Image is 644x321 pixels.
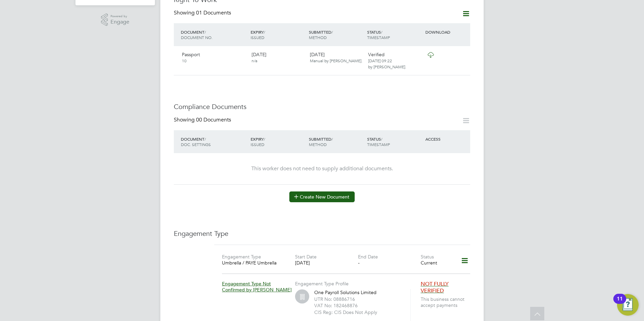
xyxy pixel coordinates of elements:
[174,116,232,123] div: Showing
[381,136,382,142] span: /
[309,35,327,40] span: METHOD
[222,281,292,293] span: Engagement Type Not Confirmed by [PERSON_NAME]
[368,64,406,69] span: by [PERSON_NAME].
[181,165,463,172] div: This worker does not need to supply additional documents.
[264,136,265,142] span: /
[196,9,231,16] span: 01 Documents
[222,254,261,260] label: Engagement Type
[101,13,130,26] a: Powered byEngage
[421,296,473,308] span: This business cannot accept payments
[182,58,187,63] span: 10
[174,229,470,238] h3: Engagement Type
[365,133,424,150] div: STATUS
[222,260,285,266] div: Umbrella / PAYE Umbrella
[368,51,385,58] span: Verified
[179,26,249,43] div: DOCUMENT
[331,29,333,35] span: /
[196,116,231,123] span: 00 Documents
[252,58,257,63] span: n/a
[307,133,365,150] div: SUBMITTED
[249,26,307,43] div: EXPIRY
[424,26,470,38] div: DOWNLOAD
[181,142,211,147] span: DOC. SETTINGS
[249,49,307,66] div: [DATE]
[421,281,449,294] span: NOT FULLY VERIFIED
[307,26,365,43] div: SUBMITTED
[295,254,317,260] label: Start Date
[309,142,327,147] span: METHOD
[310,58,362,63] span: Manual by [PERSON_NAME].
[314,302,358,309] label: VAT No: 182468876
[204,136,206,142] span: /
[110,19,129,25] span: Engage
[358,254,378,260] label: End Date
[289,191,355,202] button: Create New Document
[358,260,421,266] div: -
[421,260,452,266] div: Current
[368,58,392,63] span: [DATE] 09:22
[307,49,365,66] div: [DATE]
[181,35,213,40] span: DOCUMENT NO.
[424,133,470,145] div: ACCESS
[314,296,355,302] label: UTR No: 08886716
[110,13,129,19] span: Powered by
[249,133,307,150] div: EXPIRY
[331,136,333,142] span: /
[295,260,358,266] div: [DATE]
[314,309,377,315] label: CIS Reg: CIS Does Not Apply
[174,102,470,111] h3: Compliance Documents
[251,35,264,40] span: ISSUED
[251,142,264,147] span: ISSUED
[174,9,232,16] div: Showing
[295,281,349,287] label: Engagement Type Profile
[179,133,249,150] div: DOCUMENT
[421,254,434,260] label: Status
[381,29,382,35] span: /
[365,26,424,43] div: STATUS
[264,29,265,35] span: /
[204,29,206,35] span: /
[179,49,249,66] div: Passport
[617,294,639,316] button: Open Resource Center, 11 new notifications
[617,299,623,308] div: 11
[367,35,390,40] span: TIMESTAMP
[367,142,390,147] span: TIMESTAMP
